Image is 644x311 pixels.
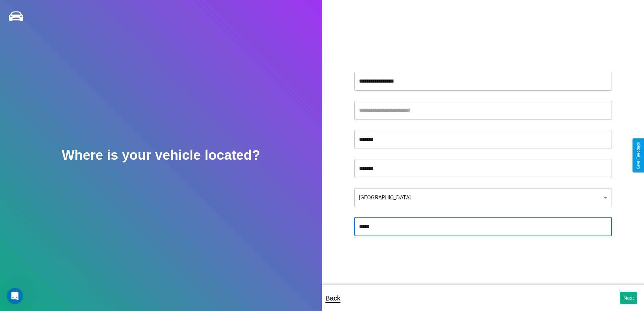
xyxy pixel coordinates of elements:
[354,188,612,207] div: [GEOGRAPHIC_DATA]
[7,288,23,304] iframe: Intercom live chat
[326,292,340,304] p: Back
[62,148,260,163] h2: Where is your vehicle located?
[636,142,641,169] div: Give Feedback
[620,292,637,304] button: Next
